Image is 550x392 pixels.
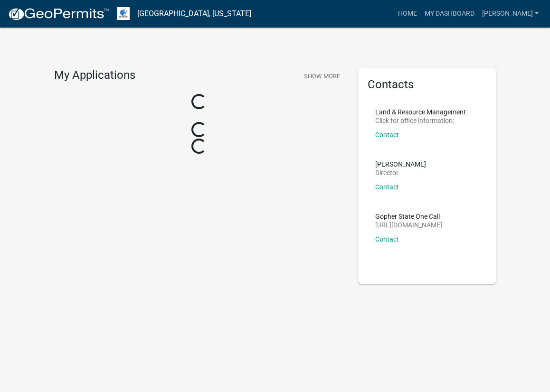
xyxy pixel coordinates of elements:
[375,131,399,139] a: Contact
[421,5,478,23] a: My Dashboard
[300,68,344,84] button: Show More
[478,5,542,23] a: [PERSON_NAME]
[375,109,466,115] p: Land & Resource Management
[54,68,135,83] h4: My Applications
[375,183,399,191] a: Contact
[117,7,130,20] img: Otter Tail County, Minnesota
[375,235,399,243] a: Contact
[394,5,421,23] a: Home
[375,222,442,228] p: [URL][DOMAIN_NAME]
[375,169,426,176] p: Director
[368,78,486,92] h5: Contacts
[375,213,442,220] p: Gopher State One Call
[375,161,426,168] p: [PERSON_NAME]
[375,117,466,124] p: Click for office information:
[137,6,251,22] a: [GEOGRAPHIC_DATA], [US_STATE]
